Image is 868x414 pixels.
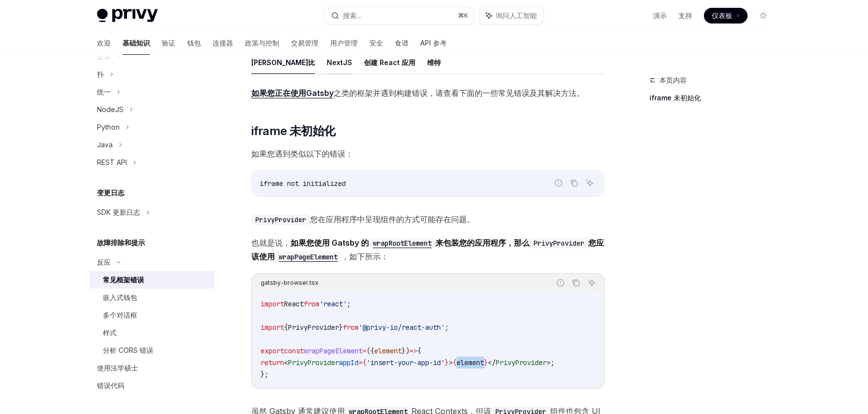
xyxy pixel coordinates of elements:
a: 交易管理 [291,31,318,55]
font: 维特 [427,58,441,67]
font: 样式 [103,328,117,337]
a: 欢迎 [97,31,111,55]
span: ({ [366,346,374,355]
button: 复制代码块中的内容 [570,276,582,289]
font: API 参考 [420,39,447,47]
font: 呈现组件的方式可能存在问题。 [365,214,475,224]
font: K [464,12,468,19]
font: [PERSON_NAME]比 [251,58,315,67]
font: 询问人工智能 [496,11,537,20]
a: 错误代码 [89,377,215,394]
font: 创建 React 应用 [364,58,415,67]
a: 钱包 [187,31,201,55]
a: 嵌入式钱包 [89,289,215,306]
span: element [457,358,484,367]
font: 钱包 [187,39,201,47]
button: [PERSON_NAME]比 [251,51,315,74]
font: 验证 [162,39,175,47]
code: wrapPageElement [275,252,341,262]
font: REST API [97,158,127,166]
button: 复制代码块中的内容 [568,177,580,189]
font: 安全 [369,39,383,47]
font: 连接器 [213,39,233,47]
span: } [445,358,449,367]
span: = [362,346,366,355]
a: wrapPageElement [275,252,341,261]
span: ; [347,299,351,308]
font: 政策与控制 [245,39,279,47]
font: 搜索... [343,11,361,20]
a: 常见框架错误 [89,271,215,289]
font: 统一 [97,88,111,96]
font: 基础知识 [122,39,150,47]
a: 验证 [162,31,175,55]
font: 那么 [514,238,530,248]
font: ⌘ [458,12,464,19]
span: wrapPageElement [304,346,362,355]
span: < [284,358,288,367]
font: SDK 更新日志 [97,208,140,216]
a: wrapRootElement [369,238,435,248]
button: 询问人工智能 [583,177,596,189]
a: 安全 [369,31,383,55]
code: PrivyProvider [251,214,310,225]
button: 维特 [427,51,441,74]
font: 变更日志 [97,188,124,197]
font: 食谱 [395,39,409,47]
code: wrapRootElement [369,238,435,249]
font: 多个对话框 [103,311,137,319]
a: 分析 CORS 错误 [89,342,215,359]
span: PrivyProvider [496,358,547,367]
font: Java [97,140,113,149]
font: 故障排除和提示 [97,238,145,247]
font: 您在应用程序中 [310,214,365,224]
button: 报告错误代码 [552,177,565,189]
span: const [284,346,304,355]
span: import [261,323,284,332]
font: 演示 [653,11,667,20]
font: 支持 [678,11,692,20]
span: ; [445,323,449,332]
span: = [359,358,362,367]
span: { [453,358,457,367]
button: 询问人工智能 [479,7,544,24]
a: 如果您正在使用Gatsby [251,88,334,98]
button: 切换暗模式 [755,8,771,23]
img: 灯光标志 [97,9,158,23]
font: gatsby-browser.tsx [261,279,318,286]
span: PrivyProvider [288,323,339,332]
span: '@privy-io/react-auth' [359,323,445,332]
font: 嵌入式钱包 [103,293,137,301]
span: { [284,323,288,332]
span: > [547,358,551,367]
a: 使用法学硕士 [89,359,215,377]
font: 错误代码 [97,381,124,390]
font: 之类的框架 [334,88,373,98]
code: PrivyProvider [530,238,588,249]
span: 'react' [319,299,347,308]
button: NextJS [327,51,352,74]
font: 分析 CORS 错误 [103,346,153,354]
a: API 参考 [420,31,447,55]
span: from [343,323,359,332]
span: 'insert-your-app-id' [366,358,445,367]
a: 支持 [678,11,692,21]
font: 用户管理 [330,39,358,47]
font: ，如下所示： [341,252,388,261]
a: 演示 [653,11,667,21]
span: iframe not initialized [260,179,346,188]
a: iframe 未初始化 [650,90,779,106]
span: { [417,346,421,355]
span: }; [261,370,268,379]
a: 基础知识 [122,31,150,55]
span: React [284,299,304,308]
a: 食谱 [395,31,409,55]
span: > [449,358,453,367]
button: 询问人工智能 [585,276,598,289]
span: import [261,299,284,308]
font: 反应 [97,258,111,266]
span: export [261,346,284,355]
a: 样式 [89,324,215,342]
button: 创建 React 应用 [364,51,415,74]
button: 搜索...⌘K [324,7,474,24]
